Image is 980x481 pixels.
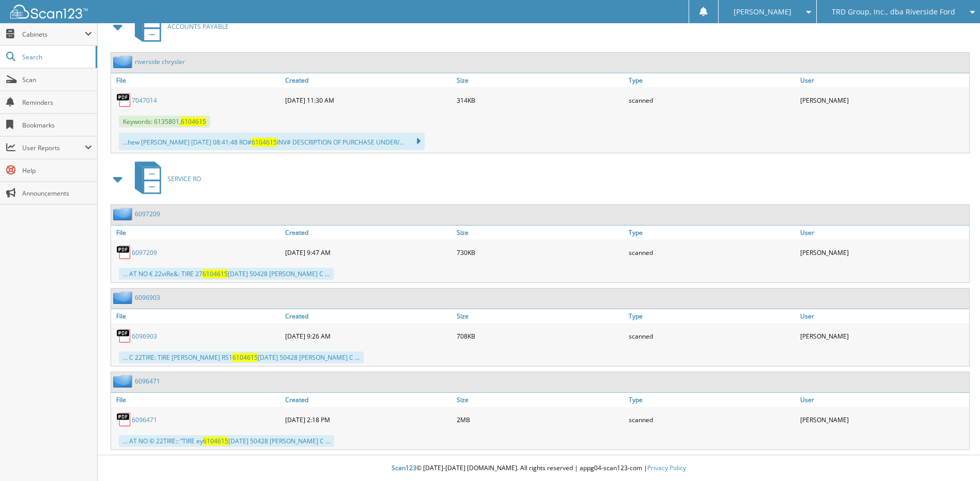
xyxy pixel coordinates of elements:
[132,96,157,105] a: 7047014
[22,166,92,175] span: Help
[283,309,454,323] a: Created
[626,393,798,407] a: Type
[454,242,626,263] div: 730KB
[454,73,626,87] a: Size
[626,326,798,346] div: scanned
[283,409,454,430] div: [DATE] 2:18 PM
[10,5,88,19] img: scan123-logo-white.svg
[798,242,969,263] div: [PERSON_NAME]
[181,117,206,126] span: 6104615
[132,332,157,341] a: 6096903
[203,437,228,445] span: 6104615
[129,6,229,47] a: ACCOUNTS PAYABLE
[454,90,626,110] div: 314KB
[111,309,283,323] a: File
[454,226,626,239] a: Size
[454,326,626,346] div: 708KB
[647,463,686,472] a: Privacy Policy
[626,242,798,263] div: scanned
[283,90,454,110] div: [DATE] 11:30 AM
[798,226,969,239] a: User
[203,269,228,278] span: 6104615
[113,375,135,388] img: folder2.png
[283,242,454,263] div: [DATE] 9:47 AM
[119,116,210,127] span: Keywords: 6135801,
[232,353,258,362] span: 6104615
[113,55,135,68] img: folder2.png
[116,412,132,427] img: PDF.png
[283,73,454,87] a: Created
[252,138,277,147] span: 6104615
[798,90,969,110] div: [PERSON_NAME]
[832,9,955,15] span: TRD Group, Inc., dba Riverside Ford
[113,207,135,220] img: folder2.png
[111,73,283,87] a: File
[22,143,85,152] span: User Reports
[119,133,425,150] div: ...hew [PERSON_NAME] [DATE] 08:41:48 RO# INV# DESCRIPTION OF PURCHASE UNDER/...
[132,248,157,257] a: 6097209
[22,75,92,84] span: Scan
[626,309,798,323] a: Type
[119,351,364,363] div: ... C 22TIRE: TIRE [PERSON_NAME] RS1 [DATE] 50428 [PERSON_NAME] C ...
[454,409,626,430] div: 2MB
[22,98,92,107] span: Reminders
[135,293,160,302] a: 6096903
[454,393,626,407] a: Size
[734,9,791,15] span: [PERSON_NAME]
[135,377,160,386] a: 6096471
[135,57,185,66] a: riverside chrysler
[132,415,157,424] a: 6096471
[283,393,454,407] a: Created
[135,210,160,218] a: 6097209
[98,456,980,481] div: © [DATE]-[DATE] [DOMAIN_NAME]. All rights reserved | appg04-scan123-com |
[129,158,201,199] a: SERVICE RO
[392,463,416,472] span: Scan123
[116,328,132,344] img: PDF.png
[798,393,969,407] a: User
[283,326,454,346] div: [DATE] 9:26 AM
[113,291,135,304] img: folder2.png
[167,22,229,31] span: ACCOUNTS PAYABLE
[22,121,92,130] span: Bookmarks
[111,393,283,407] a: File
[798,409,969,430] div: [PERSON_NAME]
[798,73,969,87] a: User
[22,189,92,198] span: Announcements
[22,53,90,61] span: Search
[928,431,980,481] iframe: Chat Widget
[626,409,798,430] div: scanned
[626,90,798,110] div: scanned
[22,30,85,39] span: Cabinets
[119,268,334,280] div: ... AT NO € 22viRe&: TIRE 27 [DATE] 50428 [PERSON_NAME] C ...
[111,226,283,239] a: File
[454,309,626,323] a: Size
[798,326,969,346] div: [PERSON_NAME]
[119,435,334,447] div: ... AT NO © 22TIRE:: “TIRE ey [DATE] 50428 [PERSON_NAME] C ...
[116,245,132,260] img: PDF.png
[167,174,201,183] span: SERVICE RO
[798,309,969,323] a: User
[116,92,132,108] img: PDF.png
[283,226,454,239] a: Created
[626,226,798,239] a: Type
[626,73,798,87] a: Type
